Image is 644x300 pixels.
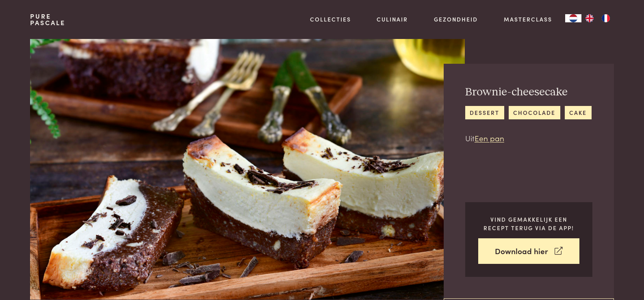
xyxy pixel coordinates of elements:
p: Uit [465,132,592,144]
h2: Brownie-cheesecake [465,85,592,99]
img: Brownie-cheesecake [30,39,464,300]
a: Download hier [478,238,579,264]
a: chocolade [509,106,560,119]
a: Een pan [475,132,504,143]
a: Culinair [377,15,408,24]
ul: Language list [581,14,614,22]
a: Gezondheid [434,15,478,24]
a: dessert [465,106,504,119]
a: Masterclass [504,15,552,24]
a: FR [598,14,614,22]
a: NL [565,14,581,22]
div: Language [565,14,581,22]
a: Collecties [310,15,351,24]
p: Vind gemakkelijk een recept terug via de app! [478,215,579,232]
a: cake [565,106,592,119]
a: EN [581,14,598,22]
a: PurePascale [30,13,65,26]
aside: Language selected: Nederlands [565,14,614,22]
